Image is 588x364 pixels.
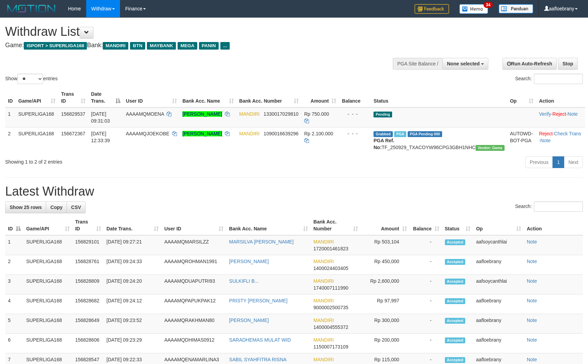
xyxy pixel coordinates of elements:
th: Bank Acc. Name: activate to sort column ascending [180,88,237,107]
td: - [410,294,442,314]
span: PANIN [199,42,219,50]
td: Rp 503,104 [361,235,410,255]
td: Rp 97,997 [361,294,410,314]
a: SULKIFLI B... [229,278,259,284]
td: SUPERLIGA168 [23,334,72,353]
label: Search: [515,74,583,84]
span: Accepted [445,239,466,245]
span: MANDIRI [313,357,334,362]
span: Accepted [445,298,466,304]
td: AAAAMQROHMAN1991 [161,255,226,275]
th: User ID: activate to sort column ascending [123,88,180,107]
div: - - - [342,111,368,117]
th: Action [536,88,585,107]
h1: Withdraw List [5,25,385,39]
img: Feedback.jpg [415,4,449,14]
span: Copy 9000002500735 to clipboard [313,305,348,310]
a: [PERSON_NAME] [182,131,222,136]
th: Game/API: activate to sort column ascending [16,88,58,107]
span: ISPORT > SUPERLIGA168 [24,42,87,50]
span: 156829537 [61,111,85,117]
select: Showentries [17,74,43,84]
td: 2 [5,255,23,275]
td: 6 [5,334,23,353]
a: [PERSON_NAME] [229,318,269,323]
span: MANDIRI [103,42,128,50]
span: [DATE] 09:31:03 [91,111,110,124]
a: Note [527,298,537,303]
td: 5 [5,314,23,334]
span: MANDIRI [313,318,334,323]
td: aafloebrany [473,294,524,314]
b: PGA Ref. No: [373,138,394,150]
td: 4 [5,294,23,314]
span: Vendor URL: https://trx31.1velocity.biz [476,145,505,151]
td: Rp 200,000 [361,334,410,353]
h1: Latest Withdraw [5,185,583,198]
td: SUPERLIGA168 [23,235,72,255]
input: Search: [534,201,583,212]
td: [DATE] 09:24:12 [104,294,162,314]
button: None selected [442,58,488,70]
span: Copy 1740007111990 to clipboard [313,285,348,291]
td: - [410,235,442,255]
span: MANDIRI [313,298,334,303]
td: SUPERLIGA168 [23,275,72,294]
span: Copy 1720001461823 to clipboard [313,246,348,251]
th: Trans ID: activate to sort column ascending [72,216,104,235]
th: Bank Acc. Name: activate to sort column ascending [226,216,310,235]
div: - - - [342,130,368,137]
a: Note [540,138,551,143]
span: Accepted [445,279,466,284]
td: [DATE] 09:23:52 [104,314,162,334]
td: 156829101 [72,235,104,255]
th: Amount: activate to sort column ascending [301,88,339,107]
span: MANDIRI [313,239,334,245]
a: Reject [552,111,566,117]
td: aafsoycanthlai [473,275,524,294]
td: - [410,314,442,334]
div: PGA Site Balance / [393,58,442,70]
td: · · [536,127,585,154]
td: AAAAMQDHIMAS0912 [161,334,226,353]
span: [DATE] 12:33:39 [91,131,110,143]
th: Bank Acc. Number: activate to sort column ascending [237,88,301,107]
span: 34 [484,2,493,8]
span: MAYBANK [147,42,176,50]
span: MANDIRI [239,111,260,117]
td: - [410,255,442,275]
td: 156828606 [72,334,104,353]
span: Grabbed [373,131,393,137]
a: Note [567,111,578,117]
div: Showing 1 to 2 of 2 entries [5,156,240,165]
span: Accepted [445,337,466,343]
a: 1 [552,156,564,168]
span: Show 25 rows [10,205,42,210]
span: PGA Pending [408,131,442,137]
td: aafloebrany [473,334,524,353]
a: Previous [525,156,553,168]
td: [DATE] 09:23:29 [104,334,162,353]
img: panduan.png [499,4,533,13]
img: MOTION_logo.png [5,3,58,14]
a: Note [527,337,537,343]
td: SUPERLIGA168 [16,127,58,154]
td: AAAAMQDUAPUTRI93 [161,275,226,294]
th: Balance [339,88,371,107]
a: Show 25 rows [5,201,46,213]
td: 156828761 [72,255,104,275]
span: Copy [50,205,62,210]
span: AAAAMQMOENA [126,111,164,117]
span: MANDIRI [313,259,334,264]
td: TF_250929_TXACOYW96CPG3GBH1NHC [371,127,507,154]
a: Stop [558,58,578,70]
span: Accepted [445,259,466,265]
td: 156828682 [72,294,104,314]
td: 1 [5,107,16,127]
td: - [410,275,442,294]
span: Rp 2.100.000 [304,131,333,136]
span: Copy 1090016639296 to clipboard [263,131,298,136]
th: Action [524,216,583,235]
td: aafloebrany [473,255,524,275]
a: Check Trans [554,131,581,136]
